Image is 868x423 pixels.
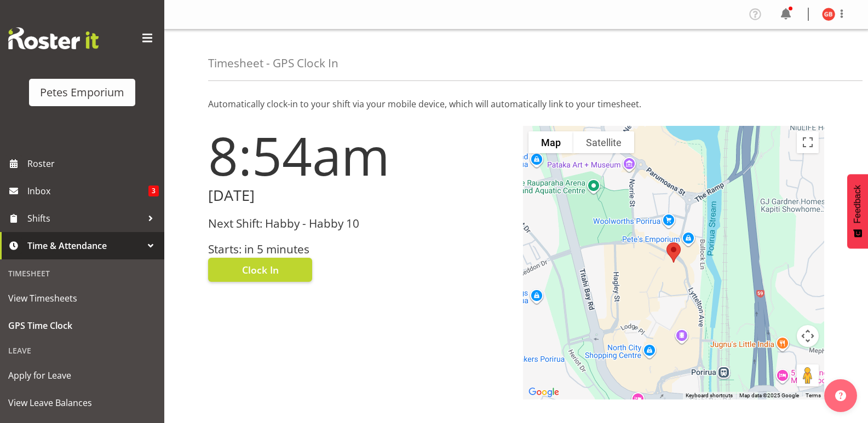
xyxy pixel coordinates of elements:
img: Google [526,385,562,399]
div: Petes Emporium [40,84,124,101]
a: View Leave Balances [3,389,162,416]
a: GPS Time Clock [3,312,162,339]
span: Shifts [27,210,142,227]
span: GPS Time Clock [8,317,156,334]
span: 3 [148,186,159,196]
img: Rosterit website logo [8,27,99,49]
button: Keyboard shortcuts [686,392,733,399]
button: Show street map [528,131,573,153]
a: Terms (opens in new tab) [806,392,821,398]
button: Feedback - Show survey [847,174,868,248]
span: View Timesheets [8,290,156,306]
span: Roster [27,155,159,172]
div: Leave [3,339,162,362]
button: Drag Pegman onto the map to open Street View [797,364,819,386]
h1: 8:54am [208,126,510,185]
button: Map camera controls [797,325,819,347]
img: help-xxl-2.png [835,390,846,401]
img: gillian-byford11184.jpg [822,8,835,21]
span: Apply for Leave [8,367,156,384]
span: Feedback [853,185,863,223]
h4: Timesheet - GPS Clock In [208,57,338,69]
button: Show satellite imagery [573,131,634,153]
span: Time & Attendance [27,237,142,254]
a: View Timesheets [3,285,162,312]
span: Inbox [27,183,148,199]
span: Clock In [242,263,279,277]
p: Automatically clock-in to your shift via your mobile device, which will automatically link to you... [208,97,824,111]
div: Timesheet [3,262,162,285]
a: Apply for Leave [3,362,162,389]
a: Open this area in Google Maps (opens a new window) [526,385,562,399]
span: Map data ©2025 Google [739,392,799,398]
h3: Next Shift: Habby - Habby 10 [208,217,510,230]
button: Clock In [208,258,312,282]
button: Toggle fullscreen view [797,131,819,153]
h2: [DATE] [208,187,510,204]
h3: Starts: in 5 minutes [208,243,510,256]
span: View Leave Balances [8,395,156,411]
